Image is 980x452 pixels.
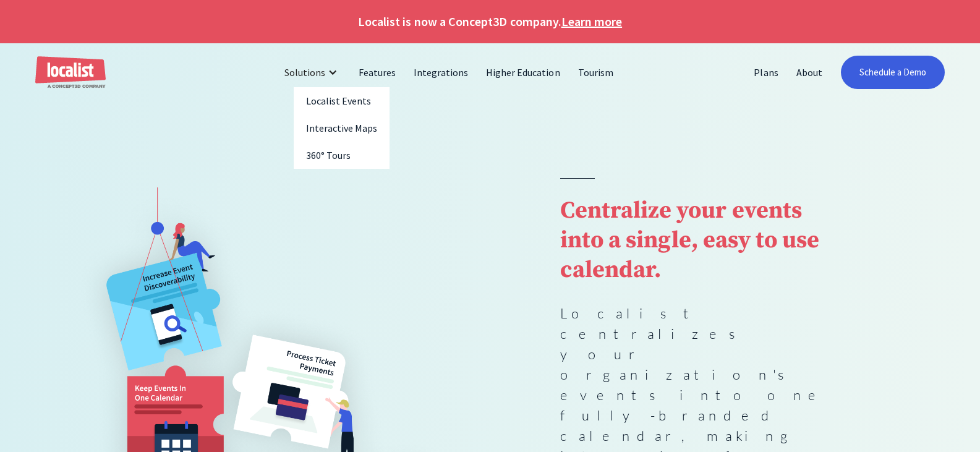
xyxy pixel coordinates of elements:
div: Solutions [284,65,325,80]
div: Solutions [275,58,350,87]
a: About [788,58,832,87]
a: Higher Education [477,58,569,87]
a: Features [350,58,405,87]
a: 360° Tours [294,142,390,169]
nav: Solutions [294,87,390,169]
a: Learn more [561,12,622,31]
a: Tourism [569,58,623,87]
a: Plans [745,58,787,87]
a: Integrations [405,58,477,87]
a: Schedule a Demo [841,56,945,89]
a: home [35,56,106,89]
a: Localist Events [294,87,390,114]
a: Interactive Maps [294,114,390,142]
strong: Centralize your events into a single, easy to use calendar. [560,196,820,285]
